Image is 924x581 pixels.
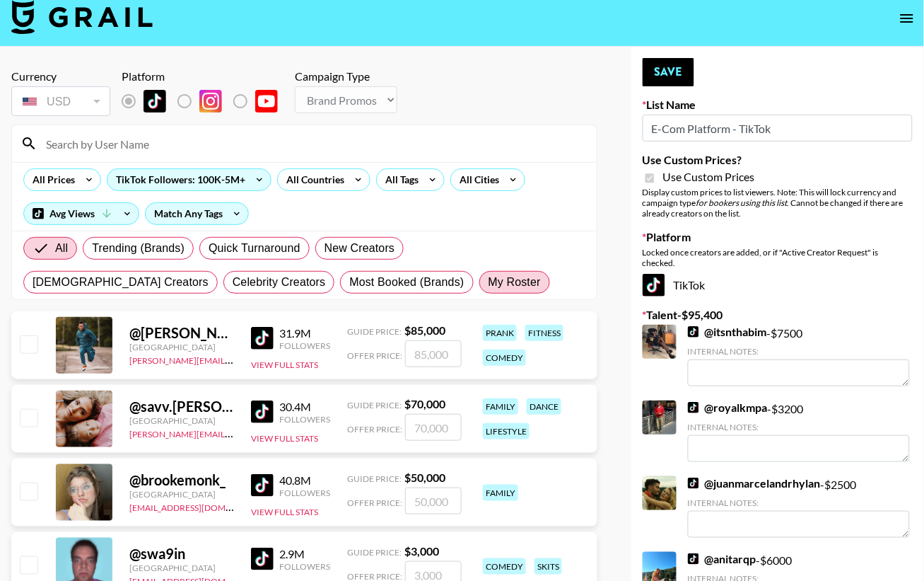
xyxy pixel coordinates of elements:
[251,401,274,423] img: TikTok
[347,497,402,508] span: Offer Price:
[295,69,397,84] div: Campaign Type
[129,500,271,513] a: [EMAIL_ADDRESS][DOMAIN_NAME]
[92,240,185,257] span: Trending (Brands)
[233,274,326,291] span: Celebrity Creators
[122,86,289,116] div: List locked to TikTok.
[14,89,107,114] div: USD
[347,473,402,484] span: Guide Price:
[643,98,913,112] label: List Name
[688,402,699,413] img: TikTok
[688,401,768,415] a: @royalkmpa
[405,488,462,514] input: 50,000
[688,478,699,489] img: TikTok
[643,274,913,297] div: TikTok
[255,90,278,113] img: YouTube
[347,326,402,337] span: Guide Price:
[643,153,913,167] label: Use Custom Prices?
[688,552,756,566] a: @anitarqp
[483,325,517,341] div: prank
[404,471,445,484] strong: $ 50,000
[534,558,562,575] div: skits
[688,325,767,339] a: @itsnthabim
[107,169,271,190] div: TikTok Followers: 100K-5M+
[251,433,318,444] button: View Full Stats
[129,324,234,342] div: @ [PERSON_NAME].[PERSON_NAME]
[37,132,588,155] input: Search by User Name
[278,169,347,190] div: All Countries
[643,187,913,219] div: Display custom prices to list viewers. Note: This will lock currency and campaign type . Cannot b...
[129,342,234,352] div: [GEOGRAPHIC_DATA]
[688,553,699,565] img: TikTok
[129,563,234,573] div: [GEOGRAPHIC_DATA]
[55,240,68,257] span: All
[347,400,402,410] span: Guide Price:
[129,545,234,563] div: @ swa9in
[696,197,788,208] em: for bookers using this list
[279,340,330,351] div: Followers
[251,327,274,350] img: TikTok
[279,414,330,425] div: Followers
[279,326,330,340] div: 31.9M
[451,169,502,190] div: All Cities
[404,544,439,558] strong: $ 3,000
[377,169,421,190] div: All Tags
[129,471,234,489] div: @ brookemonk_
[11,69,110,84] div: Currency
[129,352,339,366] a: [PERSON_NAME][EMAIL_ADDRESS][DOMAIN_NAME]
[643,247,913,268] div: Locked once creators are added, or if "Active Creator Request" is checked.
[279,561,330,572] div: Followers
[688,326,699,338] img: TikTok
[643,308,913,322] label: Talent - $ 95,400
[129,489,234,500] div: [GEOGRAPHIC_DATA]
[688,325,910,386] div: - $ 7500
[33,274,209,291] span: [DEMOGRAPHIC_DATA] Creators
[279,488,330,498] div: Followers
[688,476,910,538] div: - $ 2500
[643,58,694,86] button: Save
[405,414,462,441] input: 70,000
[893,4,921,33] button: open drawer
[279,400,330,414] div: 30.4M
[405,340,462,367] input: 85,000
[129,415,234,426] div: [GEOGRAPHIC_DATA]
[279,547,330,561] div: 2.9M
[643,274,665,297] img: TikTok
[129,426,339,439] a: [PERSON_NAME][EMAIL_ADDRESS][DOMAIN_NAME]
[525,325,563,341] div: fitness
[643,230,913,244] label: Platform
[251,474,274,497] img: TikTok
[688,401,910,462] div: - $ 3200
[688,422,910,432] div: Internal Notes:
[404,323,445,337] strong: $ 85,000
[349,274,464,291] span: Most Booked (Brands)
[489,274,541,291] span: My Roster
[209,240,300,257] span: Quick Turnaround
[404,397,445,410] strong: $ 70,000
[663,170,755,184] span: Use Custom Prices
[122,69,289,84] div: Platform
[24,203,139,224] div: Avg Views
[483,485,518,501] div: family
[144,90,166,113] img: TikTok
[483,350,526,366] div: comedy
[347,350,402,361] span: Offer Price:
[146,203,248,224] div: Match Any Tags
[688,346,910,357] div: Internal Notes:
[688,476,821,490] a: @juanmarcelandrhylan
[483,423,530,439] div: lifestyle
[483,398,518,415] div: family
[251,507,318,517] button: View Full Stats
[279,473,330,488] div: 40.8M
[251,548,274,570] img: TikTok
[251,359,318,370] button: View Full Stats
[483,558,526,575] div: comedy
[527,398,561,415] div: dance
[324,240,395,257] span: New Creators
[129,398,234,415] div: @ savv.[PERSON_NAME]
[347,547,402,558] span: Guide Price:
[24,169,78,190] div: All Prices
[11,84,110,119] div: Currency is locked to USD
[688,497,910,508] div: Internal Notes:
[347,424,402,435] span: Offer Price:
[199,90,222,113] img: Instagram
